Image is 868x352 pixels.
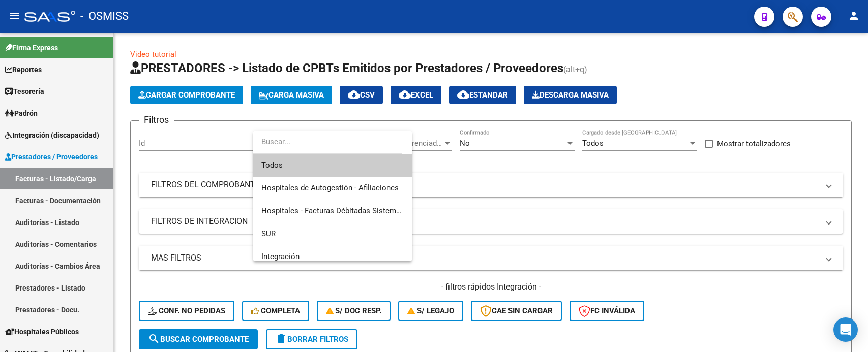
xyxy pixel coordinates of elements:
[261,183,399,193] span: Hospitales de Autogestión - Afiliaciones
[253,131,402,153] input: dropdown search
[261,229,276,238] span: SUR
[833,317,858,342] div: Open Intercom Messenger
[261,206,418,215] span: Hospitales - Facturas Débitadas Sistema viejo
[261,154,404,177] span: Todos
[261,252,300,261] span: Integración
